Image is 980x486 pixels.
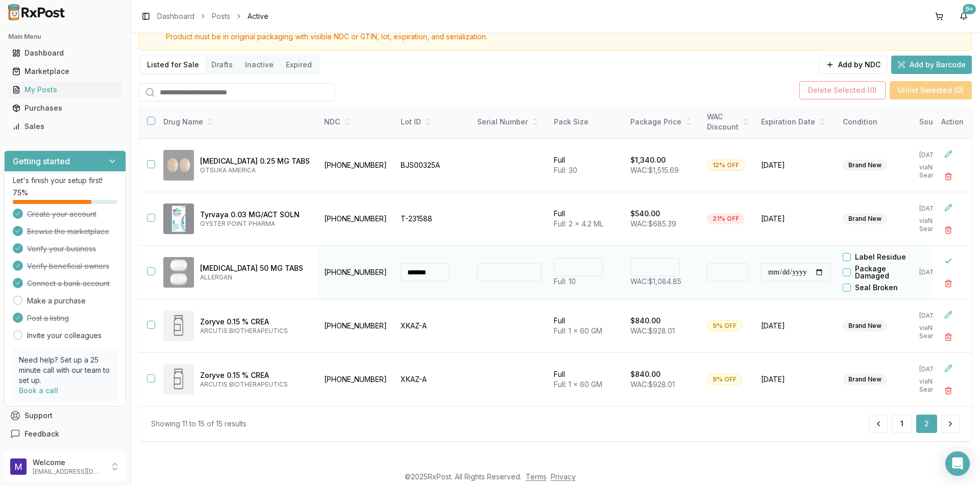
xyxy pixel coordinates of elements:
[939,221,958,239] button: Delete
[819,56,887,74] button: Add by NDC
[8,117,122,136] a: Sales
[33,457,104,468] p: Welcome
[401,117,465,127] div: Lot ID
[630,209,660,219] p: $540.00
[548,353,624,406] td: Full
[939,198,958,217] button: Edit
[13,155,70,167] h3: Getting started
[630,326,675,335] span: WAC: $928.01
[837,106,913,139] th: Condition
[919,312,958,320] p: [DATE]
[630,117,695,127] div: Package Price
[477,117,542,127] div: Serial Number
[4,45,126,61] button: Dashboard
[318,192,395,246] td: [PHONE_NUMBER]
[919,268,958,276] p: [DATE]
[12,85,118,95] div: My Posts
[200,327,310,335] p: ARCUTIS BIOTHERAPEUTICS
[939,305,958,324] button: Edit
[19,355,111,386] p: Need help? Set up a 25 minute call with our team to set up.
[945,451,970,476] div: Open Intercom Messenger
[200,273,310,282] p: ALLERGAN
[919,365,958,373] p: [DATE]
[248,11,268,21] span: Active
[630,369,660,379] p: $840.00
[8,62,122,81] a: Marketplace
[13,188,28,198] span: 75 %
[151,419,247,429] div: Showing 11 to 15 of 15 results
[933,106,972,139] th: Action
[963,4,976,14] div: 9+
[200,220,310,228] p: OYSTER POINT PHARMA
[843,160,887,171] div: Brand New
[163,117,310,127] div: Drug Name
[163,150,194,181] img: Rexulti 0.25 MG TABS
[919,217,958,233] p: via NDC Search
[919,151,958,159] p: [DATE]
[19,386,58,395] a: Book a call
[892,415,912,433] button: 1
[318,139,395,192] td: [PHONE_NUMBER]
[157,11,268,21] nav: breadcrumb
[4,82,126,98] button: My Posts
[239,57,280,73] button: Inactive
[163,257,194,288] img: Ubrelvy 50 MG TABS
[939,274,958,293] button: Delete
[919,377,958,394] p: via NDC Search
[27,209,96,219] span: Create your account
[855,253,906,261] label: Label Residue
[707,112,749,132] div: WAC Discount
[939,252,958,270] button: Close
[27,278,110,289] span: Connect a bank account
[548,299,624,353] td: Full
[939,359,958,377] button: Edit
[919,117,958,127] div: Source
[141,57,205,73] button: Listed for Sale
[280,57,318,73] button: Expired
[707,160,745,171] div: 12% OFF
[4,425,126,443] button: Feedback
[843,374,887,385] div: Brand New
[200,263,310,273] p: [MEDICAL_DATA] 50 MG TABS
[526,472,547,481] a: Terms
[939,381,958,400] button: Delete
[4,4,69,20] img: RxPost Logo
[761,374,830,385] span: [DATE]
[919,324,958,340] p: via NDC Search
[27,226,109,237] span: Browse the marketplace
[4,100,126,116] button: Purchases
[630,155,666,165] p: $1,340.00
[761,160,830,170] span: [DATE]
[761,117,830,127] div: Expiration Date
[554,219,603,228] span: Full: 2 x 4.2 ML
[318,353,395,406] td: [PHONE_NUMBER]
[163,203,194,234] img: Tyrvaya 0.03 MG/ACT SOLN
[843,213,887,224] div: Brand New
[12,103,118,113] div: Purchases
[919,204,958,213] p: [DATE]
[12,66,118,76] div: Marketplace
[27,244,96,254] span: Verify your business
[551,472,576,481] a: Privacy
[166,32,963,42] div: Product must be in original packaging with visible NDC or GTIN, lot, expiration, and serialization.
[843,320,887,331] div: Brand New
[33,468,104,476] p: [EMAIL_ADDRESS][DOMAIN_NAME]
[27,330,102,341] a: Invite your colleagues
[8,81,122,99] a: My Posts
[318,246,395,299] td: [PHONE_NUMBER]
[707,374,742,385] div: 9% OFF
[12,121,118,132] div: Sales
[630,219,676,228] span: WAC: $685.39
[761,321,830,331] span: [DATE]
[200,156,310,166] p: [MEDICAL_DATA] 0.25 MG TABS
[200,166,310,174] p: OTSUKA AMERICA
[630,316,660,326] p: $840.00
[554,380,602,389] span: Full: 1 x 60 GM
[200,370,310,380] p: Zoryve 0.15 % CREA
[27,313,69,323] span: Post a listing
[200,210,310,220] p: Tyrvaya 0.03 MG/ACT SOLN
[548,106,624,139] th: Pack Size
[4,63,126,80] button: Marketplace
[8,44,122,62] a: Dashboard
